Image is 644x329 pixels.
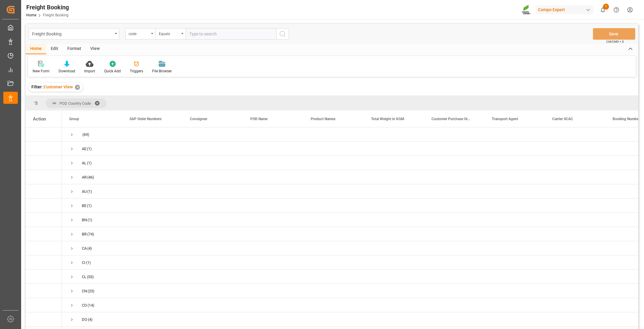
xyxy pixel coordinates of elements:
[87,270,94,284] span: (53)
[26,227,62,241] div: Press SPACE to select this row.
[130,68,143,74] div: Triggers
[82,199,86,213] div: BE
[26,241,62,255] div: Press SPACE to select this row.
[82,270,86,284] div: CL
[63,44,86,54] div: Format
[88,313,93,327] span: (4)
[87,242,92,255] span: (4)
[152,68,172,74] div: File Browser
[26,298,62,312] div: Press SPACE to select this row.
[87,227,94,241] span: (74)
[87,156,92,170] span: (1)
[606,39,624,44] span: Ctrl/CMD + S
[536,5,594,14] div: Compo Expert
[75,85,80,90] div: ✕
[159,30,179,37] div: Equals
[87,185,92,199] span: (1)
[88,213,92,227] span: (1)
[59,68,75,74] div: Download
[26,156,62,170] div: Press SPACE to select this row.
[186,28,276,40] input: Type to search
[82,298,87,312] div: CO
[190,117,207,121] span: Consignee
[82,213,87,227] div: BN
[82,284,87,298] div: CN
[26,213,62,227] div: Press SPACE to select this row.
[155,28,186,40] button: open menu
[86,44,104,54] div: View
[26,127,62,142] div: Press SPACE to select this row.
[33,68,50,74] div: New Form
[88,284,95,298] span: (23)
[29,28,119,40] button: open menu
[536,4,596,15] button: Compo Expert
[82,256,85,270] div: CI
[26,170,62,184] div: Press SPACE to select this row.
[610,3,623,17] button: Help Center
[86,256,91,270] span: (1)
[87,142,92,156] span: (1)
[88,298,95,312] span: (14)
[250,117,268,121] span: POD Name
[613,117,640,121] span: Booking Number
[31,84,44,89] span: Filter :
[82,142,86,156] div: AE
[130,117,162,121] span: SAP Order Numbers
[26,13,36,17] a: Home
[26,142,62,156] div: Press SPACE to select this row.
[82,227,87,241] div: BR
[44,84,73,89] span: Customer View
[311,117,335,121] span: Product Names
[596,3,610,17] button: show 1 new notifications
[26,44,46,54] div: Home
[26,255,62,270] div: Press SPACE to select this row.
[32,30,113,37] div: Freight Booking
[84,68,95,74] div: Import
[46,44,63,54] div: Edit
[276,28,289,40] button: search button
[552,117,573,121] span: Carrier SCAC
[593,28,635,40] button: Save
[26,199,62,213] div: Press SPACE to select this row.
[26,3,69,12] div: Freight Booking
[26,270,62,284] div: Press SPACE to select this row.
[603,4,609,10] span: 1
[104,68,121,74] div: Quick Add
[522,5,531,15] img: Screenshot%202023-09-29%20at%2010.02.21.png_1712312052.png
[87,199,92,213] span: (1)
[82,185,87,199] div: AU
[33,116,46,122] div: Action
[26,312,62,327] div: Press SPACE to select this row.
[492,117,518,121] span: Transport Agent
[82,156,86,170] div: AL
[26,184,62,199] div: Press SPACE to select this row.
[87,170,94,184] span: (46)
[59,101,91,106] span: POD Country Code
[125,28,155,40] button: open menu
[371,117,404,121] span: Total Weight in KGM
[82,313,87,327] div: DO
[431,117,472,121] span: Customer Purchase Order Numbers
[82,242,87,255] div: CA
[129,30,149,37] div: code
[82,128,89,142] span: (69)
[69,117,79,121] span: Group
[26,284,62,298] div: Press SPACE to select this row.
[82,170,87,184] div: AR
